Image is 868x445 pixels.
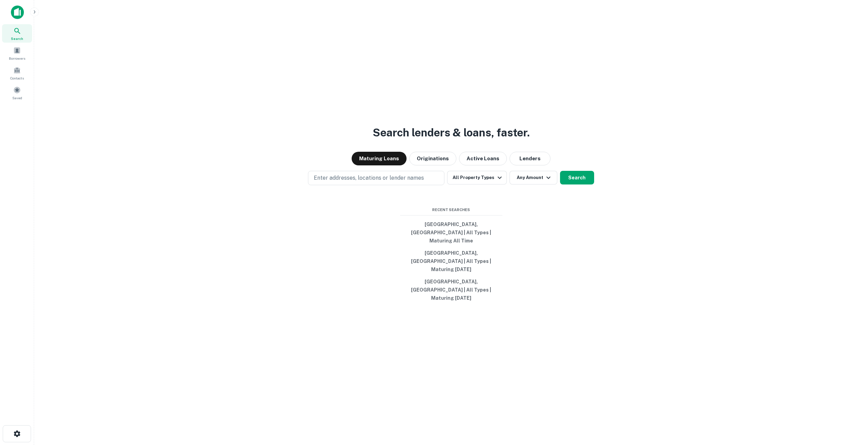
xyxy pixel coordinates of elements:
button: Maturing Loans [352,152,407,165]
a: Search [2,24,32,43]
span: Search [11,36,23,41]
button: Lenders [510,152,550,165]
span: Saved [12,95,22,101]
button: Active Loans [459,152,507,165]
button: [GEOGRAPHIC_DATA], [GEOGRAPHIC_DATA] | All Types | Maturing [DATE] [400,247,502,276]
a: Saved [2,84,32,102]
span: Borrowers [9,56,25,61]
button: [GEOGRAPHIC_DATA], [GEOGRAPHIC_DATA] | All Types | Maturing All Time [400,218,502,247]
a: Borrowers [2,44,32,62]
span: Contacts [10,75,24,81]
button: All Property Types [447,171,506,184]
span: Recent Searches [400,207,502,213]
a: Contacts [2,64,32,82]
button: [GEOGRAPHIC_DATA], [GEOGRAPHIC_DATA] | All Types | Maturing [DATE] [400,276,502,304]
button: Any Amount [510,171,557,184]
img: capitalize-icon.png [11,5,24,19]
button: Enter addresses, locations or lender names [308,171,444,185]
button: Search [560,171,594,184]
h3: Search lenders & loans, faster. [373,124,530,141]
p: Enter addresses, locations or lender names [314,174,424,182]
button: Originations [409,152,456,165]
